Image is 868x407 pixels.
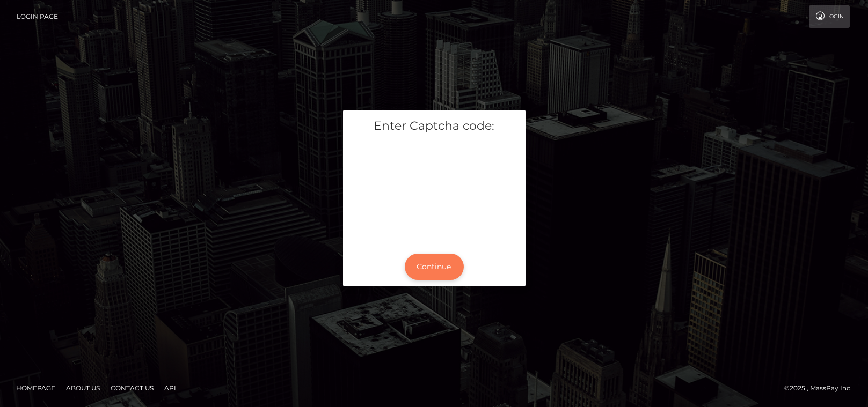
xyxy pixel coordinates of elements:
iframe: mtcaptcha [351,143,517,239]
div: © 2025 , MassPay Inc. [784,382,860,394]
h5: Enter Captcha code: [351,118,517,135]
a: Contact Us [106,380,158,396]
a: Homepage [12,380,60,396]
a: Login [809,5,850,28]
a: Login Page [17,5,58,28]
a: API [160,380,180,396]
a: About Us [62,380,104,396]
button: Continue [405,254,464,280]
